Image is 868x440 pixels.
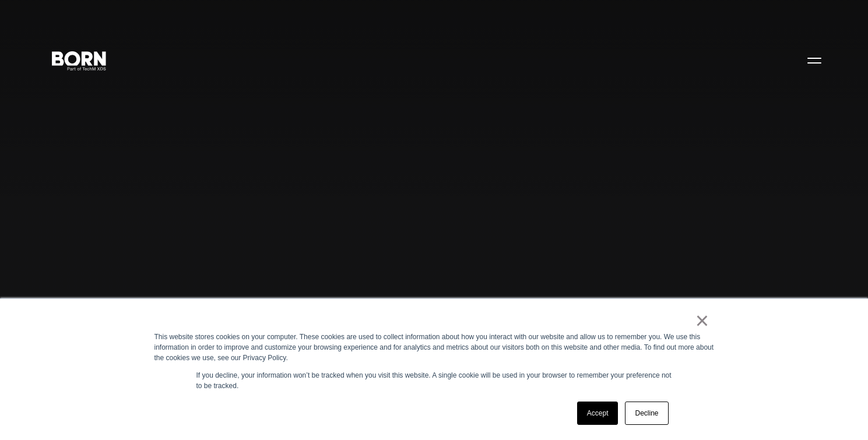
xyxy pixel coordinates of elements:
[154,332,714,363] div: This website stores cookies on your computer. These cookies are used to collect information about...
[800,48,828,72] button: Open
[695,315,709,326] a: ×
[577,402,619,425] a: Accept
[196,370,672,391] p: If you decline, your information won’t be tracked when you visit this website. A single cookie wi...
[625,402,668,425] a: Decline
